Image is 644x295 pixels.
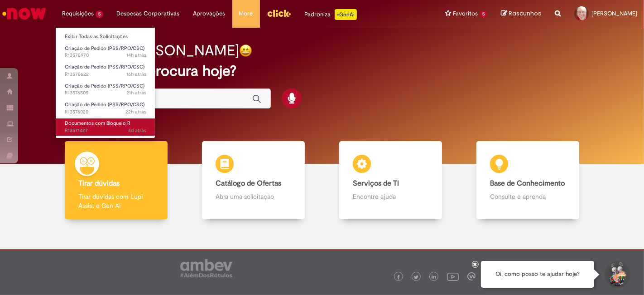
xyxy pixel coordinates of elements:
img: click_logo_yellow_360x200.png [267,6,291,20]
img: logo_footer_workplace.png [467,272,476,280]
h2: O que você procura hoje? [66,63,578,79]
span: R13578970 [65,52,146,59]
img: logo_footer_youtube.png [447,270,459,282]
img: logo_footer_linkedin.png [432,275,436,280]
a: Aberto R13576020 : Criação de Pedido (PSS/RPO/CSC) [56,100,155,117]
button: Iniciar Conversa de Suporte [603,261,630,288]
a: Aberto R13576505 : Criação de Pedido (PSS/RPO/CSC) [56,81,155,98]
ul: Requisições [55,27,155,138]
a: Aberto R13571427 : Documentos com Bloqueio R [56,118,155,135]
span: Criação de Pedido (PSS/RPO/CSC) [65,83,144,89]
b: Tirar dúvidas [78,179,120,188]
time: 29/09/2025 17:35:07 [126,71,146,78]
a: Aberto R13578970 : Criação de Pedido (PSS/RPO/CSC) [56,44,155,60]
span: Despesas Corporativas [117,9,180,18]
span: Criação de Pedido (PSS/RPO/CSC) [65,101,144,108]
a: Serviços de TI Encontre ajuda [322,141,459,220]
a: Exibir Todas as Solicitações [56,32,155,42]
span: Requisições [62,9,94,18]
a: Rascunhos [501,10,541,18]
b: Catálogo de Ofertas [216,179,281,188]
b: Serviços de TI [353,179,399,188]
a: Catálogo de Ofertas Abra uma solicitação [185,141,322,220]
span: 4d atrás [128,127,146,134]
time: 26/09/2025 16:05:29 [128,127,146,134]
span: R13578622 [65,71,146,78]
span: R13571427 [65,127,146,134]
span: Aprovações [193,9,226,18]
span: 16h atrás [126,71,146,78]
span: 21h atrás [126,89,146,96]
img: logo_footer_facebook.png [396,275,401,280]
time: 29/09/2025 19:16:17 [126,52,146,59]
span: Favoritos [453,9,478,18]
a: Base de Conhecimento Consulte e aprenda [459,141,596,220]
p: Abra uma solicitação [216,192,292,201]
span: Criação de Pedido (PSS/RPO/CSC) [65,64,144,70]
time: 29/09/2025 11:09:22 [125,108,146,115]
img: logo_footer_twitter.png [414,275,418,280]
span: R13576020 [65,108,146,116]
span: Documentos com Bloqueio R [65,120,130,127]
span: 22h atrás [125,108,146,115]
span: 14h atrás [126,52,146,59]
span: Criação de Pedido (PSS/RPO/CSC) [65,45,144,52]
a: Tirar dúvidas Tirar dúvidas com Lupi Assist e Gen Ai [48,141,185,220]
div: Oi, como posso te ajudar hoje? [481,261,594,288]
a: Aberto R13578622 : Criação de Pedido (PSS/RPO/CSC) [56,62,155,79]
div: Padroniza [305,9,357,20]
img: ServiceNow [1,5,48,23]
span: [PERSON_NAME] [591,10,637,17]
span: 5 [480,10,487,18]
img: happy-face.png [239,44,252,57]
span: R13576505 [65,89,146,97]
time: 29/09/2025 12:15:24 [126,89,146,96]
span: 5 [96,10,103,18]
span: More [239,9,253,18]
p: Encontre ajuda [353,192,429,201]
span: Rascunhos [509,9,541,18]
p: +GenAi [335,9,357,20]
p: Tirar dúvidas com Lupi Assist e Gen Ai [78,192,154,210]
img: logo_footer_ambev_rotulo_gray.png [180,259,232,277]
b: Base de Conhecimento [490,179,565,188]
p: Consulte e aprenda [490,192,566,201]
